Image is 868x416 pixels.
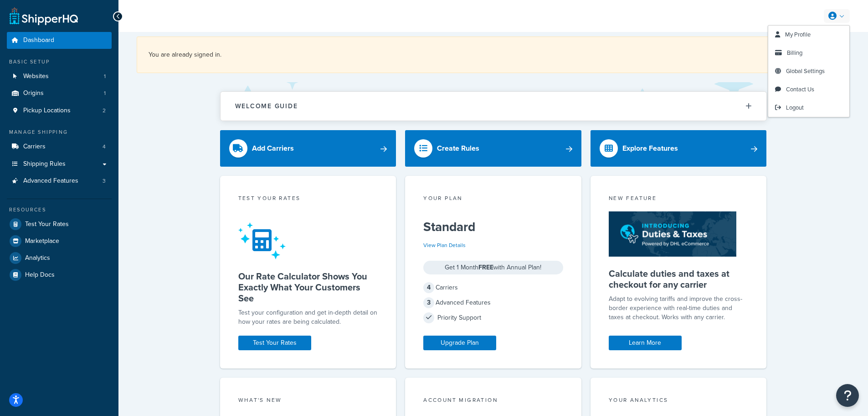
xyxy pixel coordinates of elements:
a: Origins1 [7,85,112,102]
span: Analytics [25,254,50,262]
span: Help Docs [25,271,55,279]
span: 4 [423,282,434,293]
button: Welcome Guide [221,92,766,121]
div: Priority Support [423,311,563,324]
li: Carriers [7,138,112,155]
div: Test your rates [238,194,378,205]
span: Dashboard [23,37,54,44]
a: Pickup Locations2 [7,102,112,119]
div: What's New [238,396,378,406]
a: Test Your Rates [7,216,112,232]
span: 3 [423,297,434,308]
a: Contact Us [768,80,849,99]
li: Pickup Locations [7,102,112,119]
span: My Profile [785,30,811,39]
a: My Profile [768,26,849,44]
a: Shipping Rules [7,156,112,173]
span: Carriers [23,143,46,151]
a: Learn More [609,336,682,350]
div: Explore Features [622,142,678,155]
a: Analytics [7,250,112,266]
span: Global Settings [786,67,825,75]
span: 2 [103,107,106,115]
a: Test Your Rates [238,336,311,350]
a: Billing [768,44,849,62]
span: 4 [103,143,106,151]
span: Test Your Rates [25,221,69,228]
a: Websites1 [7,68,112,85]
a: Global Settings [768,62,849,80]
span: 1 [104,73,106,80]
div: Resources [7,206,112,214]
strong: FREE [478,263,493,272]
div: Your Plan [423,194,563,205]
a: Carriers4 [7,138,112,155]
div: Get 1 Month with Annual Plan! [423,261,563,274]
span: Shipping Rules [23,160,66,168]
div: Your Analytics [609,396,749,406]
a: Upgrade Plan [423,336,496,350]
a: Create Rules [405,130,581,167]
a: Marketplace [7,233,112,249]
a: Add Carriers [220,130,396,167]
a: Dashboard [7,32,112,49]
a: Explore Features [591,130,767,167]
li: Origins [7,85,112,102]
span: Advanced Features [23,177,78,185]
li: Websites [7,68,112,85]
div: New Feature [609,194,749,205]
p: Adapt to evolving tariffs and improve the cross-border experience with real-time duties and taxes... [609,295,749,322]
a: Advanced Features3 [7,173,112,190]
span: Marketplace [25,237,59,245]
button: Open Resource Center [836,384,859,407]
span: Billing [787,48,802,57]
li: Advanced Features [7,173,112,190]
div: Basic Setup [7,58,112,66]
span: Websites [23,73,49,80]
span: 3 [103,177,106,185]
a: Logout [768,99,849,117]
span: 1 [104,90,106,97]
span: Logout [786,103,804,112]
h5: Calculate duties and taxes at checkout for any carrier [609,268,749,290]
span: Pickup Locations [23,107,71,115]
div: Carriers [423,281,563,294]
span: Origins [23,90,44,97]
a: View Plan Details [423,241,466,249]
span: Contact Us [786,85,814,94]
div: Manage Shipping [7,128,112,136]
div: Test your configuration and get in-depth detail on how your rates are being calculated. [238,308,378,326]
h5: Standard [423,220,563,234]
h5: Our Rate Calculator Shows You Exactly What Your Customers See [238,271,378,304]
div: Create Rules [437,142,479,155]
a: Help Docs [7,267,112,283]
div: Account Migration [423,396,563,406]
div: Add Carriers [252,142,294,155]
div: You are already signed in. [149,48,838,61]
h2: Welcome Guide [235,103,298,110]
div: Advanced Features [423,296,563,309]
